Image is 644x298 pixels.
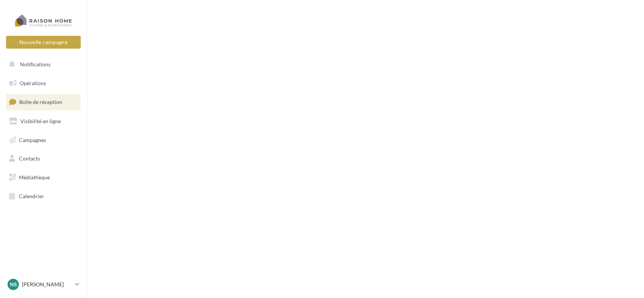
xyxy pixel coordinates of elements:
[5,57,79,72] button: Notifications
[20,61,51,67] span: Notifications
[5,132,82,148] a: Campagnes
[10,281,17,288] span: NS
[19,193,44,199] span: Calendrier
[19,99,62,105] span: Boîte de réception
[5,188,82,204] a: Calendrier
[19,136,46,143] span: Campagnes
[22,281,72,288] p: [PERSON_NAME]
[6,277,81,292] a: NS [PERSON_NAME]
[6,36,81,49] button: Nouvelle campagne
[19,155,40,162] span: Contacts
[5,151,82,167] a: Contacts
[5,170,82,185] a: Médiathèque
[5,113,82,129] a: Visibilité en ligne
[20,118,61,124] span: Visibilité en ligne
[19,174,50,180] span: Médiathèque
[5,94,82,110] a: Boîte de réception
[5,75,82,91] a: Opérations
[20,80,46,86] span: Opérations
